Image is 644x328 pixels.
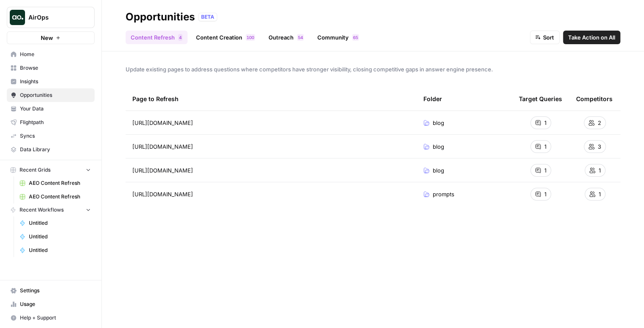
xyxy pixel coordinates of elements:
span: 4 [179,34,182,41]
a: Data Library [7,143,95,156]
a: Your Data [7,102,95,116]
button: Sort [530,31,560,44]
span: Sort [543,33,554,42]
span: 5 [356,34,358,41]
span: blog [433,166,444,175]
span: Your Data [20,105,91,113]
span: 3 [598,142,601,151]
span: Opportunities [20,91,91,99]
div: BETA [198,13,217,21]
a: Opportunities [7,88,95,102]
div: Page to Refresh [132,87,410,110]
span: Browse [20,64,91,72]
span: AEO Content Refresh [29,193,91,201]
a: Usage [7,297,95,311]
a: Content Creation100 [191,31,260,44]
button: Workspace: AirOps [7,7,95,28]
span: Untitled [29,219,91,227]
span: Home [20,51,91,58]
span: Update existing pages to address questions where competitors have stronger visibility, closing co... [126,65,620,74]
a: Untitled [16,243,95,257]
span: Syncs [20,132,91,140]
a: Syncs [7,129,95,143]
span: 0 [252,34,254,41]
span: [URL][DOMAIN_NAME] [132,142,193,151]
a: Untitled [16,230,95,243]
span: 1 [544,166,546,175]
span: 1 [544,119,546,127]
span: 0 [249,34,252,41]
button: Take Action on All [563,31,620,44]
a: Browse [7,61,95,75]
div: Opportunities [126,10,195,24]
a: AEO Content Refresh [16,190,95,204]
span: 5 [298,34,300,41]
span: [URL][DOMAIN_NAME] [132,166,193,175]
button: Recent Workflows [7,204,95,216]
div: Competitors [576,87,613,110]
span: Recent Workflows [20,206,64,214]
span: Take Action on All [568,33,615,42]
div: 4 [178,34,182,41]
a: Content Refresh4 [126,31,188,44]
span: Untitled [29,246,91,254]
button: New [7,31,95,44]
span: Data Library [20,146,91,153]
span: Usage [20,300,91,308]
button: Recent Grids [7,164,95,176]
span: New [41,34,53,42]
span: 2 [598,119,601,127]
a: Insights [7,75,95,88]
span: blog [433,119,444,127]
span: Recent Grids [20,166,50,174]
span: Help + Support [20,314,91,322]
div: Folder [423,87,442,110]
span: Settings [20,287,91,294]
span: 1 [599,166,601,175]
button: Help + Support [7,311,95,325]
span: [URL][DOMAIN_NAME] [132,190,193,198]
span: Insights [20,78,91,85]
span: AEO Content Refresh [29,179,91,187]
span: prompts [433,190,454,198]
span: [URL][DOMAIN_NAME] [132,119,193,127]
div: Target Queries [519,87,562,110]
span: 1 [599,190,601,198]
a: Community65 [312,31,364,44]
div: 65 [352,34,359,41]
span: Flightpath [20,119,91,126]
span: 6 [353,34,356,41]
span: 1 [544,190,546,198]
a: Flightpath [7,116,95,129]
a: AEO Content Refresh [16,176,95,190]
a: Untitled [16,216,95,230]
div: 100 [246,34,255,41]
span: 4 [300,34,303,41]
img: AirOps Logo [10,10,25,25]
a: Settings [7,284,95,297]
a: Outreach54 [263,31,309,44]
span: blog [433,142,444,151]
span: 1 [544,142,546,151]
span: Untitled [29,233,91,240]
a: Home [7,48,95,61]
span: AirOps [28,13,80,22]
div: 54 [297,34,304,41]
span: 1 [246,34,249,41]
